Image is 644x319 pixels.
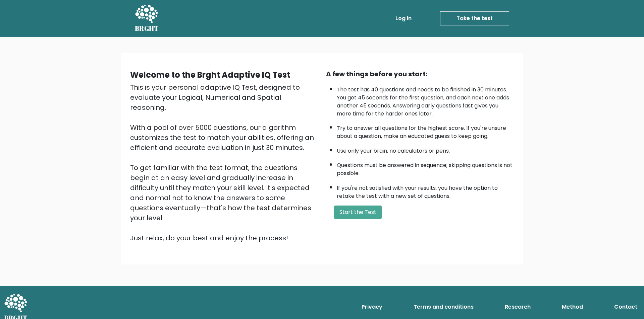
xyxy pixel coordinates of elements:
[337,82,514,118] li: The test has 40 questions and needs to be finished in 30 minutes. You get 45 seconds for the firs...
[135,24,159,32] h5: BRGHT
[337,181,514,200] li: If you're not satisfied with your results, you have the option to retake the test with a new set ...
[611,300,640,314] a: Contact
[502,300,533,314] a: Research
[359,300,385,314] a: Privacy
[130,69,290,80] b: Welcome to the Brght Adaptive IQ Test
[130,82,318,243] div: This is your personal adaptive IQ Test, designed to evaluate your Logical, Numerical and Spatial ...
[326,69,514,79] div: A few things before you start:
[559,300,586,314] a: Method
[337,121,514,140] li: Try to answer all questions for the highest score. If you're unsure about a question, make an edu...
[440,11,509,25] a: Take the test
[337,158,514,177] li: Questions must be answered in sequence; skipping questions is not possible.
[337,144,514,155] li: Use only your brain, no calculators or pens.
[334,206,382,219] button: Start the Test
[135,3,159,34] a: BRGHT
[411,300,476,314] a: Terms and conditions
[393,12,414,25] a: Log in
